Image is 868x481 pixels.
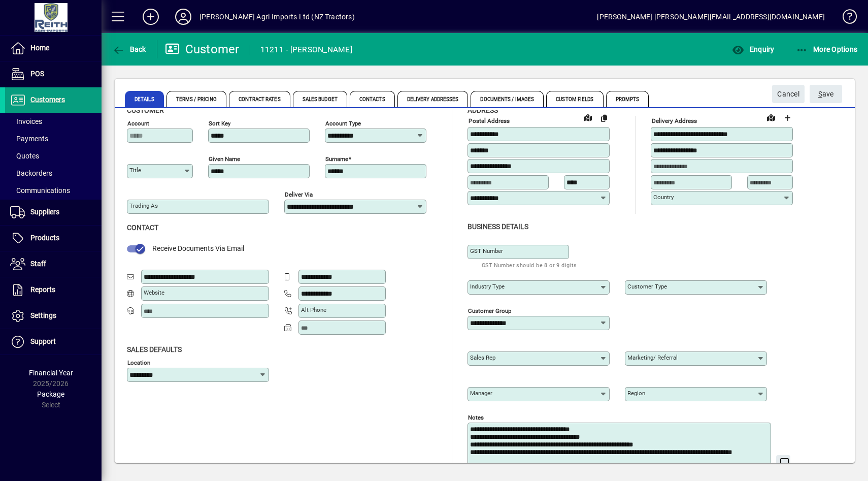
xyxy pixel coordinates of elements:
span: Contacts [350,91,395,107]
span: Staff [30,260,46,268]
a: Support [5,329,102,355]
mat-label: Trading as [129,202,158,209]
span: Terms / Pricing [166,91,227,107]
span: Suppliers [30,208,59,216]
span: Backorders [10,169,52,177]
button: Enquiry [729,40,777,58]
mat-label: Deliver via [285,191,313,198]
div: [PERSON_NAME] [PERSON_NAME][EMAIL_ADDRESS][DOMAIN_NAME] [597,9,825,25]
button: Save [810,85,842,103]
mat-label: Region [627,390,645,397]
span: Payments [10,135,48,143]
div: 11211 - [PERSON_NAME] [260,42,352,58]
span: More Options [796,45,858,53]
a: View on map [763,109,779,125]
mat-label: Customer type [627,283,667,290]
span: Support [30,337,56,345]
span: ave [818,86,834,103]
span: Business details [468,222,528,231]
mat-label: Given name [209,155,240,163]
a: Home [5,36,102,61]
span: Enquiry [732,45,774,53]
a: Suppliers [5,200,102,225]
button: Back [110,40,149,58]
a: Invoices [5,113,102,130]
mat-label: Sales rep [470,354,495,361]
span: Sales defaults [127,345,182,354]
span: Communications [10,186,70,195]
span: Package [37,390,64,398]
div: [PERSON_NAME] Agri-Imports Ltd (NZ Tractors) [199,9,355,25]
span: Quotes [10,152,39,160]
span: Reports [30,285,55,294]
span: Custom Fields [546,91,603,107]
span: Documents / Images [471,91,544,107]
mat-label: GST Number [470,247,503,254]
span: Products [30,234,59,242]
button: Cancel [772,85,805,103]
a: Quotes [5,147,102,165]
span: S [818,90,822,98]
span: POS [30,70,44,78]
a: Knowledge Base [835,2,855,35]
mat-label: Industry type [470,283,505,290]
button: Choose address [779,110,795,126]
span: Sales Budget [293,91,347,107]
span: Home [30,44,49,52]
span: Back [112,45,146,53]
span: Prompts [606,91,649,107]
mat-label: Country [653,194,674,201]
span: Invoices [10,117,42,125]
button: More Options [793,40,860,58]
button: Profile [167,8,199,26]
button: Add [135,8,167,26]
mat-label: Notes [468,413,484,421]
mat-label: Location [127,359,150,366]
a: POS [5,61,102,87]
span: Contact [127,223,158,232]
a: Reports [5,277,102,303]
mat-label: Account Type [325,120,361,127]
mat-label: Manager [470,390,492,397]
button: Copy to Delivery address [596,110,612,126]
mat-label: Account [127,120,149,127]
span: Details [125,91,164,107]
span: Contract Rates [229,91,290,107]
a: Payments [5,130,102,147]
a: Communications [5,182,102,199]
mat-label: Website [144,289,164,296]
span: Delivery Addresses [397,91,469,107]
a: Products [5,226,102,251]
a: Backorders [5,165,102,182]
a: View on map [580,109,596,125]
mat-label: Alt Phone [301,306,326,313]
span: Settings [30,311,56,319]
div: Customer [165,41,240,57]
a: Settings [5,303,102,329]
mat-label: Title [129,167,141,174]
mat-label: Customer group [468,307,511,314]
a: Staff [5,251,102,277]
span: Financial Year [29,369,73,377]
app-page-header-button: Back [102,40,157,58]
mat-hint: GST Number should be 8 or 9 digits [482,259,577,271]
span: Customers [30,95,65,104]
span: Receive Documents Via Email [152,244,244,252]
span: Cancel [777,86,799,103]
mat-label: Sort key [209,120,230,127]
mat-label: Surname [325,155,348,163]
mat-label: Marketing/ Referral [627,354,678,361]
